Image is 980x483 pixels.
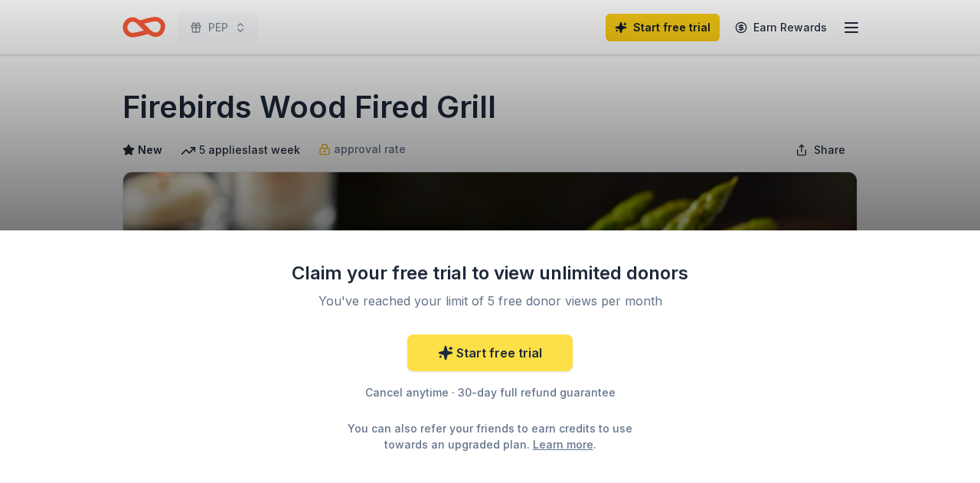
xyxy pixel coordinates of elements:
a: Learn more [533,436,593,452]
div: You've reached your limit of 5 free donor views per month [309,292,671,310]
a: Start free trial [407,335,573,371]
div: Cancel anytime · 30-day full refund guarantee [291,383,689,402]
div: Claim your free trial to view unlimited donors [291,261,689,286]
div: You can also refer your friends to earn credits to use towards an upgraded plan. . [334,420,646,452]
